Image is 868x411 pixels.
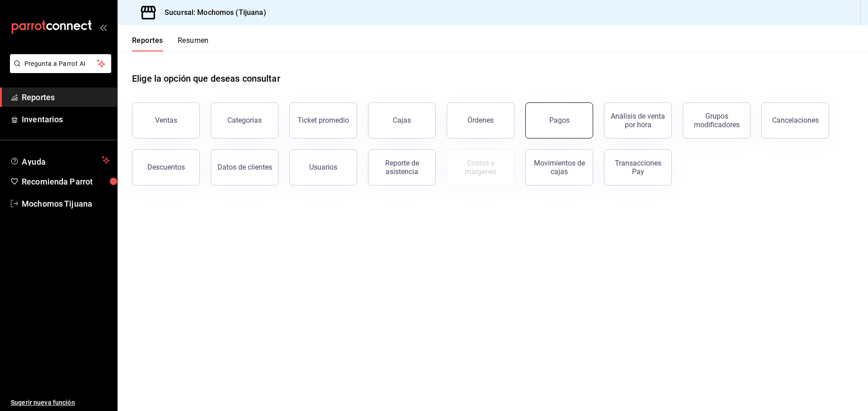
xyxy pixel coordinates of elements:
button: Contrata inventarios para ver este reporte [447,149,514,185]
div: Movimientos de cajas [531,159,587,176]
button: Análisis de venta por hora [604,102,672,139]
button: Ticket promedio [289,102,357,139]
div: Órdenes [467,116,494,125]
div: Cajas [393,116,411,125]
div: Costos y márgenes [453,159,509,176]
div: Reporte de asistencia [374,159,430,176]
div: Descuentos [147,163,185,171]
div: Cancelaciones [772,116,819,125]
button: Órdenes [447,102,514,139]
button: Movimientos de cajas [525,149,593,185]
div: Análisis de venta por hora [610,112,666,129]
button: Datos de clientes [211,149,278,185]
button: Ventas [132,102,200,139]
button: Categorías [211,102,278,139]
span: Pregunta a Parrot AI [24,59,97,69]
div: Categorías [227,116,262,125]
div: Pagos [549,116,570,125]
button: Grupos modificadores [683,102,750,139]
button: open_drawer_menu [99,23,107,31]
h3: Sucursal: Mochomos (Tijuana) [157,7,266,18]
button: Reporte de asistencia [368,149,436,185]
span: Ayuda [22,155,98,166]
button: Resumen [178,36,209,51]
div: Ticket promedio [297,116,349,125]
div: Ventas [155,116,177,125]
div: navigation tabs [132,36,209,51]
button: Reportes [132,36,163,51]
span: Inventarios [22,113,110,125]
h1: Elige la opción que deseas consultar [132,72,280,85]
button: Usuarios [289,149,357,185]
span: Recomienda Parrot [22,175,110,188]
div: Grupos modificadores [689,112,745,129]
div: Usuarios [309,163,337,171]
button: Cajas [368,102,436,139]
button: Descuentos [132,149,200,185]
div: Datos de clientes [217,163,272,171]
div: Transacciones Pay [610,159,666,176]
button: Cancelaciones [761,102,829,139]
button: Pagos [525,102,593,139]
button: Pregunta a Parrot AI [10,54,111,73]
span: Sugerir nueva función [11,398,110,407]
span: Mochomos Tijuana [22,198,110,210]
span: Reportes [22,91,110,103]
a: Pregunta a Parrot AI [6,65,111,75]
button: Transacciones Pay [604,149,672,185]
